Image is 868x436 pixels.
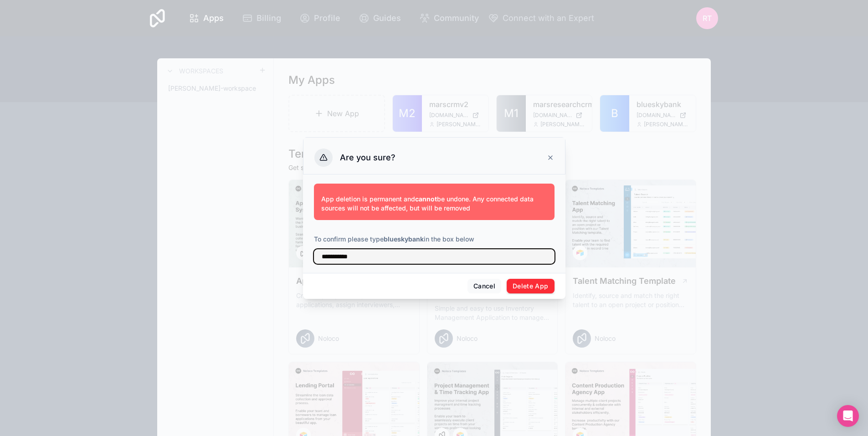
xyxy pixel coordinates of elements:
[415,195,437,203] strong: cannot
[314,235,555,244] p: To confirm please type in the box below
[321,195,547,213] p: App deletion is permanent and be undone. Any connected data sources will not be affected, but wil...
[507,279,555,293] button: Delete App
[384,235,424,243] strong: blueskybank
[340,152,395,163] h3: Are you sure?
[837,405,859,427] div: Open Intercom Messenger
[467,279,501,293] button: Cancel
